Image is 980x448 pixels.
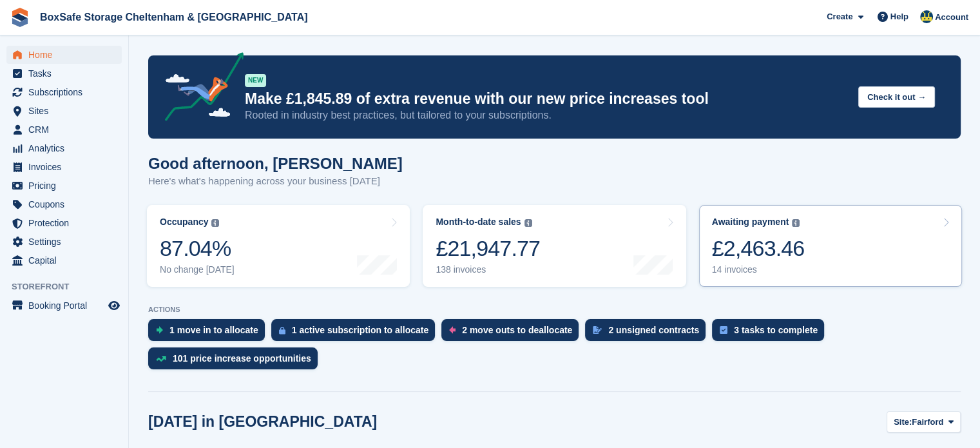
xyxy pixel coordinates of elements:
[6,297,122,315] a: menu
[827,10,852,23] span: Create
[441,319,585,347] a: 2 move outs to deallocate
[156,326,163,334] img: move_ins_to_allocate_icon-fdf77a2bb77ea45bf5b3d319d69a93e2d87916cf1d5bf7949dd705db3b84f3ca.svg
[6,139,122,157] a: menu
[6,64,122,83] a: menu
[699,205,962,287] a: Awaiting payment £2,463.46 14 invoices
[712,319,831,347] a: 3 tasks to complete
[712,217,789,228] div: Awaiting payment
[28,121,106,139] span: CRM
[712,264,805,275] div: 14 invoices
[148,319,271,347] a: 1 move in to allocate
[608,325,699,335] div: 2 unsigned contracts
[245,74,266,87] div: NEW
[858,86,935,108] button: Check it out →
[211,219,219,227] img: icon-info-grey-7440780725fd019a000dd9b08b2336e03edf1995a4989e88bcd33f0948082b44.svg
[712,235,805,262] div: £2,463.46
[156,356,166,362] img: price_increase_opportunities-93ffe204e8149a01c8c9dc8f82e8f89637d9d84a8eef4429ea346261dce0b2c0.svg
[593,326,602,334] img: contract_signature_icon-13c848040528278c33f63329250d36e43548de30e8caae1d1a13099fd9432cc5.svg
[462,325,572,335] div: 2 move outs to deallocate
[6,214,122,232] a: menu
[271,319,441,347] a: 1 active subscription to allocate
[169,325,258,335] div: 1 move in to allocate
[28,158,106,176] span: Invoices
[585,319,712,347] a: 2 unsigned contracts
[423,205,686,287] a: Month-to-date sales £21,947.77 138 invoices
[920,10,933,23] img: Kim Virabi
[28,195,106,213] span: Coupons
[160,264,235,275] div: No change [DATE]
[792,219,800,227] img: icon-info-grey-7440780725fd019a000dd9b08b2336e03edf1995a4989e88bcd33f0948082b44.svg
[28,297,106,315] span: Booking Portal
[28,177,106,195] span: Pricing
[245,90,848,108] p: Make £1,845.89 of extra revenue with our new price increases tool
[28,64,106,83] span: Tasks
[106,298,122,313] a: Preview store
[28,46,106,64] span: Home
[734,325,818,335] div: 3 tasks to complete
[292,325,428,335] div: 1 active subscription to allocate
[6,233,122,251] a: menu
[28,83,106,101] span: Subscriptions
[10,8,30,27] img: stora-icon-8386f47178a22dfd0bd8f6a31ec36ba5ce8667c1dd55bd0f319d3a0aa187defe.svg
[449,326,456,334] img: move_outs_to_deallocate_icon-f764333ba52eb49d3ac5e1228854f67142a1ed5810a6f6cc68b1a99e826820c5.svg
[148,347,324,376] a: 101 price increase opportunities
[148,306,961,314] p: ACTIONS
[12,280,128,293] span: Storefront
[436,235,540,262] div: £21,947.77
[148,174,403,189] p: Here's what's happening across your business [DATE]
[148,413,377,431] h2: [DATE] in [GEOGRAPHIC_DATA]
[6,177,122,195] a: menu
[160,235,235,262] div: 87.04%
[35,6,312,28] a: BoxSafe Storage Cheltenham & [GEOGRAPHIC_DATA]
[28,102,106,120] span: Sites
[6,251,122,269] a: menu
[28,214,106,232] span: Protection
[894,416,912,429] span: Site:
[935,11,968,24] span: Account
[6,195,122,213] a: menu
[28,251,106,269] span: Capital
[890,10,908,23] span: Help
[28,233,106,251] span: Settings
[912,416,943,429] span: Fairford
[154,52,244,126] img: price-adjustments-announcement-icon-8257ccfd72463d97f412b2fc003d46551f7dbcb40ab6d574587a9cd5c0d94...
[245,108,848,122] p: Rooted in industry best practices, but tailored to your subscriptions.
[436,264,540,275] div: 138 invoices
[6,102,122,120] a: menu
[887,411,961,433] button: Site: Fairford
[147,205,410,287] a: Occupancy 87.04% No change [DATE]
[6,46,122,64] a: menu
[173,353,311,364] div: 101 price increase opportunities
[6,121,122,139] a: menu
[436,217,521,228] div: Month-to-date sales
[6,83,122,101] a: menu
[28,139,106,157] span: Analytics
[148,155,403,172] h1: Good afternoon, [PERSON_NAME]
[6,158,122,176] a: menu
[524,219,532,227] img: icon-info-grey-7440780725fd019a000dd9b08b2336e03edf1995a4989e88bcd33f0948082b44.svg
[720,326,727,334] img: task-75834270c22a3079a89374b754ae025e5fb1db73e45f91037f5363f120a921f8.svg
[279,326,285,335] img: active_subscription_to_allocate_icon-d502201f5373d7db506a760aba3b589e785aa758c864c3986d89f69b8ff3...
[160,217,208,228] div: Occupancy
